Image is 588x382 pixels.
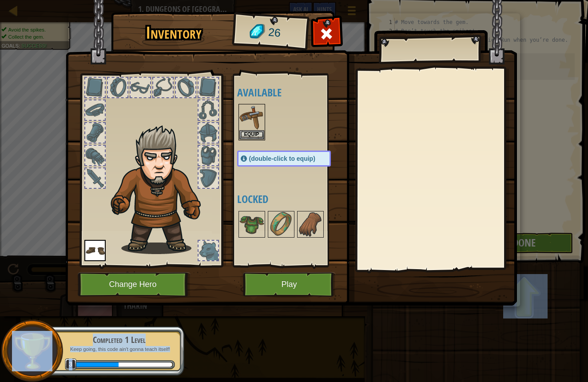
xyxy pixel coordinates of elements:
button: Play [243,272,336,297]
h4: Available [237,87,349,98]
img: portrait.png [239,212,264,237]
h4: Locked [237,193,349,205]
button: Equip [239,130,264,139]
img: portrait.png [298,212,323,237]
span: 26 [267,24,281,41]
img: portrait.png [84,240,106,261]
img: trophy.png [12,331,52,371]
button: Change Hero [78,272,191,297]
span: (double-click to equip) [249,155,315,162]
img: hair_m2.png [107,125,215,254]
p: Keep going, this code ain't gonna teach itself! [63,346,175,353]
span: 3 [65,358,77,370]
div: Completed 1 Level [63,334,175,346]
h1: Inventory [117,24,230,42]
img: portrait.png [239,105,264,130]
img: portrait.png [269,212,294,237]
